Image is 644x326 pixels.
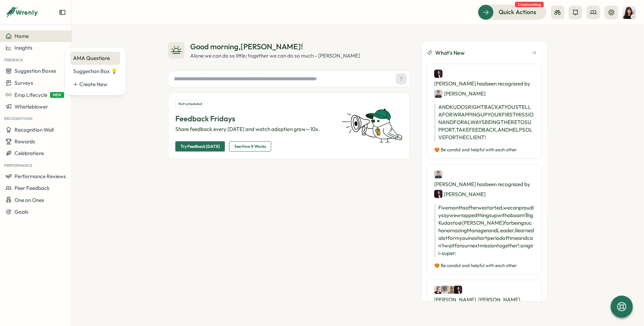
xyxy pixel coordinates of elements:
button: See How It Works [229,141,271,152]
p: Feedback Fridays [175,113,333,124]
span: Performance Reviews [14,173,66,180]
span: Emp Lifecycle [14,92,47,98]
div: Good morning , [PERSON_NAME] ! [190,41,360,52]
span: Recognition Wall [14,126,53,133]
span: Rewards [14,138,35,145]
button: Try Feedback [DATE] [175,141,225,152]
span: Insights [14,44,32,51]
span: Whistleblower [14,103,48,110]
p: 😍 Be candid and helpful with each other [434,147,535,153]
span: See How It Works [234,142,266,151]
img: Amna Khattak [441,286,449,294]
span: Quick Actions [499,8,537,17]
span: 2 tasks waiting [515,2,544,7]
span: Celebrations [14,150,44,156]
span: Goals [14,208,28,215]
img: Stella Maliatsos [434,70,442,78]
img: Kelly Rosa [623,6,636,19]
div: Not scheduled [175,100,205,108]
span: Surveys [14,80,33,86]
div: [PERSON_NAME] [434,89,486,98]
img: Stella Maliatsos [454,286,462,294]
p: Five months after we started, we can proudly say we wrapped things up with a baam! Big Kudos to @... [434,204,535,257]
p: AND KUDOS RIGHT BACK AT YOU STELLA FOR WRAPPING UP YOUR FIRST MISSION AND FOR ALWAYS BEING THERE ... [434,103,535,141]
img: Stella Maliatsos [434,190,442,198]
img: Francisco Afonso [447,286,456,294]
button: Quick Actions [478,4,547,20]
div: [PERSON_NAME] [434,190,486,198]
img: Hasan Naqvi [434,170,442,179]
span: Peer Feedback [14,185,50,191]
span: NEW [50,92,64,98]
button: Expand sidebar [59,9,66,16]
a: AMA Questions [70,52,120,65]
p: Share feedback every [DATE] and watch adoption grow—10x. [175,125,333,133]
span: Home [14,33,29,39]
div: [PERSON_NAME] has been recognized by [434,70,535,98]
span: What's New [435,49,465,57]
img: Almudena Bernardos [434,286,442,294]
span: One on Ones [14,197,44,203]
span: Suggestion Boxes [14,68,56,74]
div: Create New [79,81,117,88]
div: [PERSON_NAME] has been recognized by [434,170,535,198]
span: Try Feedback [DATE] [180,142,220,151]
div: Suggestion Box 💡 [73,68,117,75]
a: Create New [70,78,120,91]
div: Alone we can do so little; together we can do so much - [PERSON_NAME] [190,52,360,60]
a: Suggestion Box 💡 [70,65,120,78]
img: Hasan Naqvi [434,90,442,98]
div: AMA Questions [73,54,117,62]
p: 😍 Be candid and helpful with each other [434,263,535,269]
